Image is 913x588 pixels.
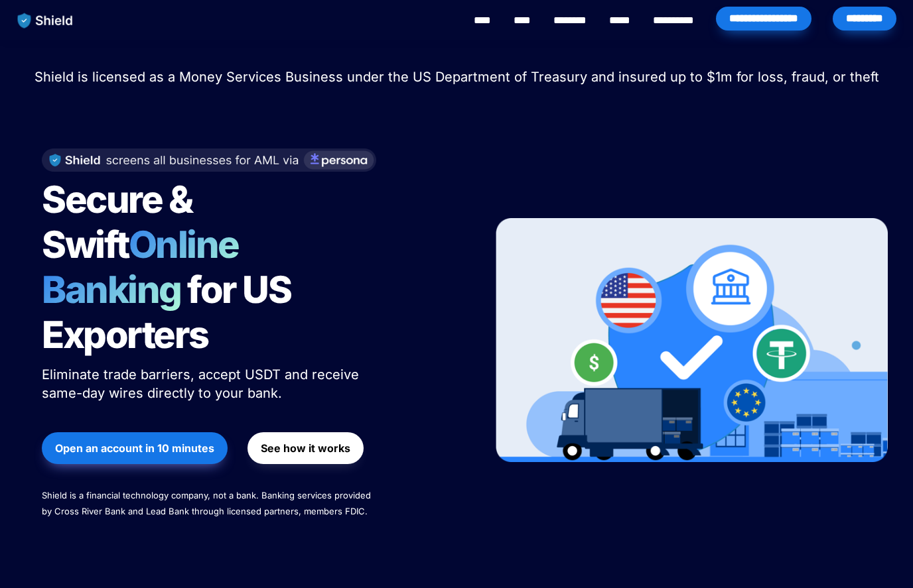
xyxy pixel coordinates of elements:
[35,69,879,85] span: Shield is licensed as a Money Services Business under the US Department of Treasury and insured u...
[42,177,198,267] span: Secure & Swift
[42,490,374,516] span: Shield is a financial technology company, not a bank. Banking services provided by Cross River Ba...
[247,426,364,471] a: See how it works
[247,432,364,464] button: See how it works
[11,7,80,34] img: website logo
[42,267,297,357] span: for US Exporters
[261,441,350,455] strong: See how it works
[55,441,214,455] strong: Open an account in 10 minutes
[42,426,228,471] a: Open an account in 10 minutes
[42,432,228,464] button: Open an account in 10 minutes
[42,222,252,312] span: Online Banking
[42,367,363,401] span: Eliminate trade barriers, accept USDT and receive same-day wires directly to your bank.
